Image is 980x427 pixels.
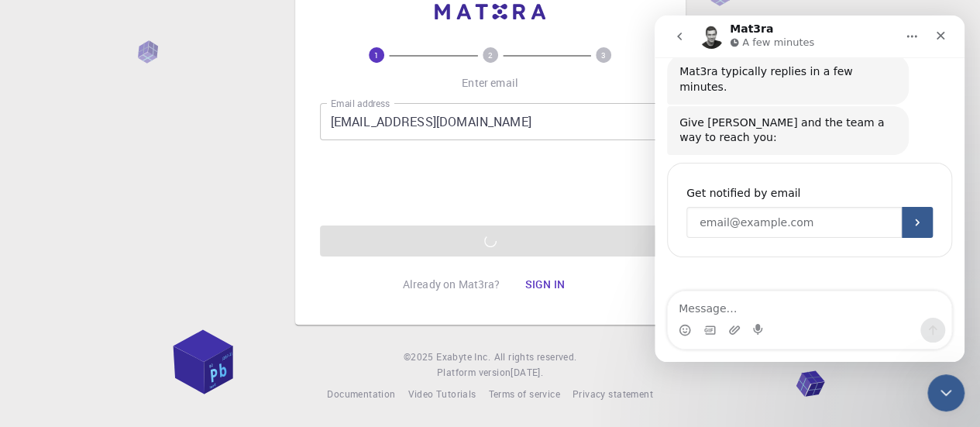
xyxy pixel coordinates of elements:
[331,97,390,110] label: Email address
[404,350,436,365] span: © 2025
[327,387,395,400] span: Documentation
[511,365,543,381] a: [DATE].
[327,387,395,402] a: Documentation
[511,366,543,378] span: [DATE] .
[488,387,559,402] a: Terms of service
[573,387,653,402] a: Privacy statement
[373,153,608,213] iframe: To enrich screen reader interactions, please activate Accessibility in Grammarly extension settings
[512,269,577,300] button: Sign in
[488,387,559,400] span: Terms of service
[493,350,576,365] span: All rights reserved.
[374,50,379,60] text: 1
[436,350,490,363] span: Exabyte Inc.
[407,387,476,400] span: Video Tutorials
[436,350,490,365] a: Exabyte Inc.
[655,15,965,362] iframe: To enrich screen reader interactions, please activate Accessibility in Grammarly extension settings
[437,365,511,381] span: Platform version
[403,277,500,292] p: Already on Mat3ra?
[462,75,518,91] p: Enter email
[488,50,493,60] text: 2
[601,50,606,60] text: 3
[927,374,965,412] iframe: Intercom live chat
[573,387,653,400] span: Privacy statement
[407,387,476,402] a: Video Tutorials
